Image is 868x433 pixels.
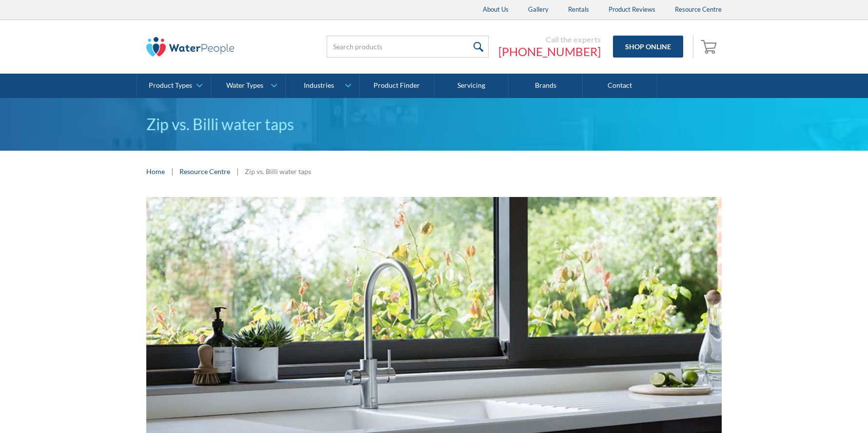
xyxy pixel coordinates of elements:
a: Open cart [698,35,722,59]
div: | [235,165,240,177]
a: Water Types [211,74,285,98]
img: shopping cart [701,39,719,54]
a: Product Finder [360,74,434,98]
a: Servicing [434,74,509,98]
a: Industries [286,74,359,98]
a: Shop Online [613,36,683,58]
img: The Water People [146,37,234,57]
div: Call the experts [498,35,601,44]
div: Zip vs. Billi water taps [245,166,311,177]
a: Home [146,166,165,177]
h1: Zip vs. Billi water taps [146,113,722,136]
a: Product Types [137,74,211,98]
a: Resource Centre [179,166,230,177]
div: Industries [304,81,334,90]
div: Product Types [149,81,192,90]
a: Brands [509,74,583,98]
div: | [170,165,175,177]
div: Water Types [226,81,263,90]
input: Search products [327,36,489,58]
a: Contact [583,74,657,98]
a: [PHONE_NUMBER] [498,44,601,59]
